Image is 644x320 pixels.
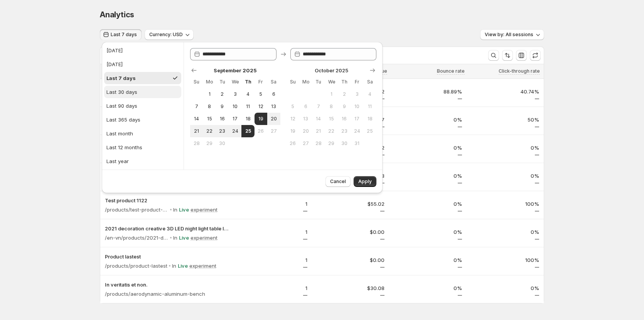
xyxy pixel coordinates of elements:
[219,79,226,85] span: Tu
[317,200,385,208] p: $55.02
[394,228,462,236] p: 0%
[267,113,280,125] button: Saturday September 20 2025
[485,32,533,38] span: View by: All sessions
[270,128,277,134] span: 27
[351,125,363,137] button: Friday October 24 2025
[104,100,181,112] button: Last 90 days
[287,76,299,88] th: Sunday
[394,116,462,123] p: 0%
[219,140,226,147] span: 30
[219,91,226,97] span: 2
[328,128,335,134] span: 22
[328,140,335,147] span: 29
[471,284,539,292] p: 0%
[100,10,134,19] span: Analytics
[206,140,212,147] span: 29
[111,32,137,38] span: Last 7 days
[317,228,385,236] p: $0.00
[341,103,347,110] span: 9
[229,76,241,88] th: Wednesday
[367,128,373,134] span: 25
[190,113,203,125] button: Sunday September 14 2025
[193,116,200,122] span: 14
[258,91,264,97] span: 5
[104,113,181,126] button: Last 365 days
[191,234,217,242] p: experiment
[338,113,351,125] button: Thursday October 16 2025
[244,79,251,85] span: Th
[312,76,325,88] th: Tuesday
[105,197,230,204] p: Test product 1122
[290,79,296,85] span: Su
[193,103,200,110] span: 7
[330,178,346,185] span: Cancel
[312,113,325,125] button: Tuesday October 14 2025
[290,128,296,134] span: 19
[471,88,539,95] p: 40.74%
[367,116,373,122] span: 18
[193,128,200,134] span: 21
[328,116,335,122] span: 15
[106,60,123,68] div: [DATE]
[317,256,385,264] p: $0.00
[203,137,216,150] button: Monday September 29 2025
[351,76,363,88] th: Friday
[290,116,296,122] span: 12
[241,100,254,113] button: Thursday September 11 2025
[299,137,312,150] button: Monday October 27 2025
[328,91,335,97] span: 1
[105,262,167,270] p: /products/product-lastest
[258,79,264,85] span: Fr
[341,128,347,134] span: 23
[328,79,335,85] span: We
[255,125,267,137] button: Friday September 26 2025
[354,128,360,134] span: 24
[325,100,338,113] button: Wednesday October 8 2025
[437,68,465,74] span: Bounce rate
[394,256,462,264] p: 0%
[317,284,385,292] p: $30.08
[325,125,338,137] button: Wednesday October 22 2025
[105,206,169,213] p: /products/test-product-1122
[258,103,264,110] span: 12
[239,228,307,236] p: 1
[229,88,241,100] button: Wednesday September 3 2025
[302,128,309,134] span: 20
[229,100,241,113] button: Wednesday September 10 2025
[178,262,188,270] p: Live
[471,172,539,180] p: 0%
[203,88,216,100] button: Monday September 1 2025
[173,234,177,242] p: In
[364,88,376,100] button: Saturday October 4 2025
[287,113,299,125] button: Sunday October 12 2025
[299,100,312,113] button: Monday October 6 2025
[351,137,363,150] button: Friday October 31 2025
[299,125,312,137] button: Monday October 20 2025
[105,253,230,260] p: Product lastest
[219,116,226,122] span: 16
[338,137,351,150] button: Thursday October 30 2025
[364,113,376,125] button: Saturday October 18 2025
[312,137,325,150] button: Tuesday October 28 2025
[104,141,181,153] button: Last 12 months
[341,79,347,85] span: Th
[354,103,360,110] span: 10
[315,79,322,85] span: Tu
[488,50,499,61] button: Search and filter results
[190,76,203,88] th: Sunday
[270,103,277,110] span: 13
[104,58,181,70] button: [DATE]
[179,206,189,213] p: Live
[100,29,142,40] button: Last 7 days
[106,143,142,151] div: Last 12 months
[302,79,309,85] span: Mo
[106,102,137,110] div: Last 90 days
[299,113,312,125] button: Monday October 13 2025
[287,137,299,150] button: Sunday October 26 2025
[206,91,212,97] span: 1
[106,116,140,123] div: Last 365 days
[241,113,254,125] button: Thursday September 18 2025
[203,113,216,125] button: Monday September 15 2025
[338,100,351,113] button: Thursday October 9 2025
[471,200,539,208] p: 100%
